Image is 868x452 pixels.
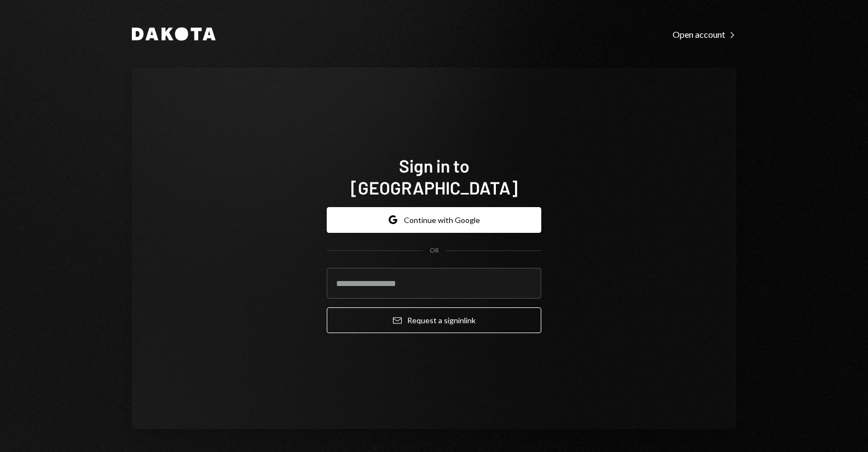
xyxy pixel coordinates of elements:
[673,28,736,40] a: Open account
[327,307,541,333] button: Request a signinlink
[327,207,541,233] button: Continue with Google
[327,155,541,198] h1: Sign in to [GEOGRAPHIC_DATA]
[430,246,439,255] div: OR
[673,29,736,40] div: Open account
